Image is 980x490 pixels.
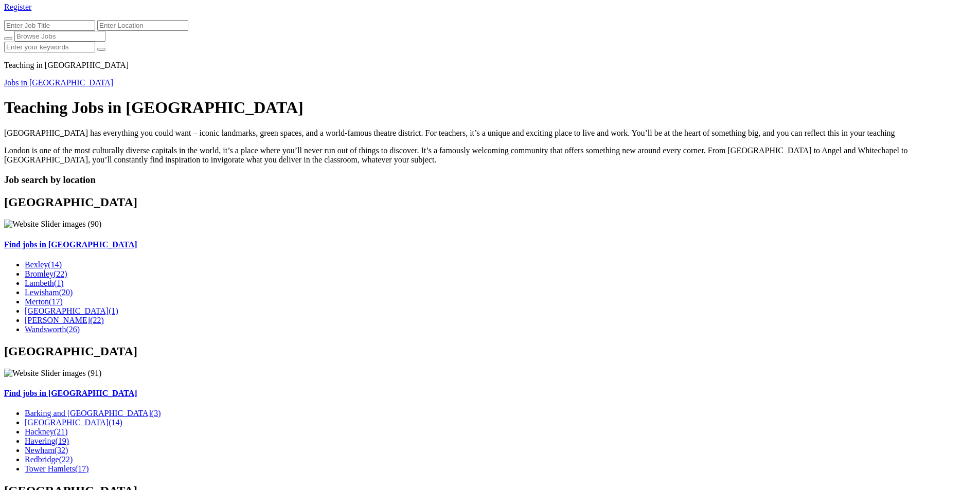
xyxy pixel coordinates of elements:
span: (14) [48,260,62,269]
input: Enter Location [97,20,188,31]
span: (22) [59,455,73,464]
input: Enter Job Title [4,20,95,31]
span: (3) [151,409,161,418]
p: Teaching in [GEOGRAPHIC_DATA] [4,61,976,70]
a: Tower Hamlets(17) [25,464,89,473]
a: Barking and [GEOGRAPHIC_DATA](3) [25,409,161,418]
a: Merton(17) [25,297,63,306]
h2: [GEOGRAPHIC_DATA] [4,195,976,209]
span: (17) [75,464,89,473]
a: Bexley(14) [25,260,62,269]
span: (19) [56,437,69,445]
span: (20) [59,288,73,297]
span: (26) [66,325,80,334]
a: Bromley(22) [25,269,67,278]
a: Newham(32) [25,446,68,455]
h3: Job search by location [4,174,976,186]
span: (22) [54,269,67,278]
img: Website Slider images (90) [4,220,101,229]
a: Redbridge(22) [25,455,73,464]
span: (1) [109,306,118,315]
a: Lambeth(1) [25,279,64,287]
input: Search for: [4,42,95,52]
a: [GEOGRAPHIC_DATA](1) [25,306,118,315]
a: Hackney(21) [25,427,68,436]
span: (1) [54,279,64,287]
a: Wandsworth(26) [25,325,80,334]
span: (22) [90,316,104,324]
span: (17) [49,297,63,306]
span: (32) [55,446,68,455]
a: [GEOGRAPHIC_DATA](14) [25,418,122,427]
a: Find jobs in [GEOGRAPHIC_DATA] [4,389,976,398]
span: London is one of the most culturally diverse capitals in the world, it’s a place where you’ll nev... [4,146,907,164]
a: Jobs in [GEOGRAPHIC_DATA] [4,78,113,87]
img: Website Slider images (91) [4,369,101,378]
a: [PERSON_NAME](22) [25,316,104,324]
span: (14) [109,418,122,427]
span: (21) [54,427,68,436]
span: Teaching Jobs in [GEOGRAPHIC_DATA] [4,98,304,117]
a: Havering(19) [25,437,69,445]
h2: [GEOGRAPHIC_DATA] [4,344,976,358]
span: [GEOGRAPHIC_DATA] has everything you could want – iconic landmarks, green spaces, and a world-fam... [4,129,895,137]
a: Find jobs in [GEOGRAPHIC_DATA] [4,240,976,249]
p: Register [4,3,976,12]
a: Lewisham(20) [25,288,73,297]
input: Browse Jobs [14,31,105,42]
